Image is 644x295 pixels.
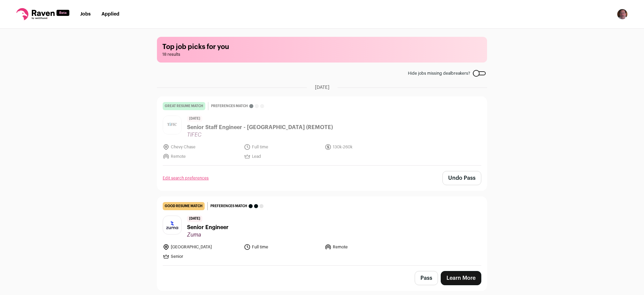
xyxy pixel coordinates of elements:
a: great resume match Preferences match [DATE] Senior Staff Engineer - [GEOGRAPHIC_DATA] (REMOTE) TI... [157,97,487,165]
a: Applied [101,12,119,17]
div: good resume match [163,202,205,210]
li: 130k-260k [325,144,402,150]
a: Jobs [80,12,91,17]
span: Hide jobs missing dealbreakers? [408,71,470,76]
span: 18 results [162,52,482,57]
a: good resume match Preferences match [DATE] Senior Engineer Zuma [GEOGRAPHIC_DATA] Full time Remot... [157,197,487,265]
img: 84cd763880e9b71a81d5defb21df19c690ef8eeb7dc6bcacadc5f81c38e911f5.png [163,216,181,234]
span: Preferences match [211,103,248,109]
span: TIFEC [187,131,333,138]
button: Undo Pass [442,171,481,185]
a: Learn More [441,271,481,285]
img: 14410719-medium_jpg [617,9,628,20]
div: great resume match [163,102,205,110]
li: Full time [244,244,321,250]
span: [DATE] [187,216,202,222]
button: Pass [415,271,438,285]
li: [GEOGRAPHIC_DATA] [163,244,240,250]
li: Remote [325,244,402,250]
button: Open dropdown [617,9,628,20]
span: [DATE] [187,116,202,122]
span: Senior Engineer [187,223,229,231]
li: Lead [244,153,321,160]
li: Remote [163,153,240,160]
span: Preferences match [210,203,247,210]
h1: Top job picks for you [162,42,482,52]
a: Edit search preferences [163,175,209,181]
li: Chevy Chase [163,144,240,150]
li: Full time [244,144,321,150]
span: Zuma [187,231,229,238]
li: Senior [163,253,240,260]
img: 1bed34e9a7ad1f5e209559f65fd51d1a42f3522dafe3eea08c5e904d6a2faa38 [163,116,181,134]
span: [DATE] [315,84,329,91]
span: Senior Staff Engineer - [GEOGRAPHIC_DATA] (REMOTE) [187,123,333,131]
